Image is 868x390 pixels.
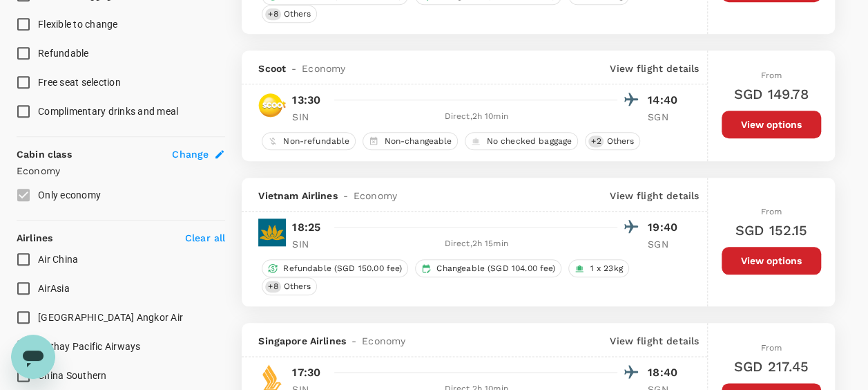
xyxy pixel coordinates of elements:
[17,149,72,160] strong: Cabin class
[38,48,89,59] span: Refundable
[278,136,355,147] span: Non-refundable
[302,62,345,75] span: Economy
[258,189,337,203] span: Vietnam Airlines
[648,237,682,251] p: SGN
[610,189,699,203] p: View flight details
[431,263,561,275] span: Changeable (SGD 104.00 fee)
[265,281,280,292] span: + 8
[415,259,561,277] div: Changeable (SGD 104.00 fee)
[362,334,405,348] span: Economy
[38,106,178,117] span: Complimentary drinks and meal
[258,334,346,348] span: Singapore Airlines
[11,335,55,379] iframe: Button to launch messaging window
[601,136,639,147] span: Others
[610,334,699,348] p: View flight details
[735,219,808,241] h6: SGD 152.15
[262,277,317,295] div: +8Others
[278,263,407,275] span: Refundable (SGD 150.00 fee)
[185,231,225,245] p: Clear all
[481,136,577,147] span: No checked baggage
[38,189,101,201] span: Only economy
[648,92,682,109] p: 14:40
[265,8,280,20] span: + 8
[584,263,628,275] span: 1 x 23kg
[722,111,821,138] button: View options
[588,136,604,147] span: + 2
[761,343,782,353] span: From
[172,147,209,161] span: Change
[346,334,362,348] span: -
[335,237,617,251] div: Direct , 2h 15min
[286,62,302,75] span: -
[568,259,628,277] div: 1 x 23kg
[38,77,121,88] span: Free seat selection
[38,312,183,323] span: [GEOGRAPHIC_DATA] Angkor Air
[722,247,821,275] button: View options
[363,132,458,150] div: Non-changeable
[258,91,286,119] img: TR
[262,259,408,277] div: Refundable (SGD 150.00 fee)
[262,5,317,23] div: +8Others
[292,364,320,381] p: 17:30
[278,281,317,292] span: Others
[761,71,782,80] span: From
[734,83,809,105] h6: SGD 149.78
[610,62,699,75] p: View flight details
[17,232,52,243] strong: Airlines
[465,132,578,150] div: No checked baggage
[258,219,286,246] img: VN
[335,110,617,124] div: Direct , 2h 10min
[734,355,809,378] h6: SGD 217.45
[17,164,225,178] p: Economy
[262,132,356,150] div: Non-refundable
[38,254,78,265] span: Air China
[38,283,70,294] span: AirAsia
[292,110,327,124] p: SIN
[278,8,317,20] span: Others
[292,92,320,109] p: 13:30
[338,189,354,203] span: -
[292,237,327,251] p: SIN
[354,189,397,203] span: Economy
[258,62,286,75] span: Scoot
[378,136,457,147] span: Non-changeable
[585,132,640,150] div: +2Others
[648,110,682,124] p: SGN
[38,341,141,352] span: Cathay Pacific Airways
[648,364,682,381] p: 18:40
[38,19,118,30] span: Flexible to change
[648,219,682,236] p: 19:40
[292,219,320,236] p: 18:25
[38,370,107,381] span: China Southern
[761,207,782,216] span: From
